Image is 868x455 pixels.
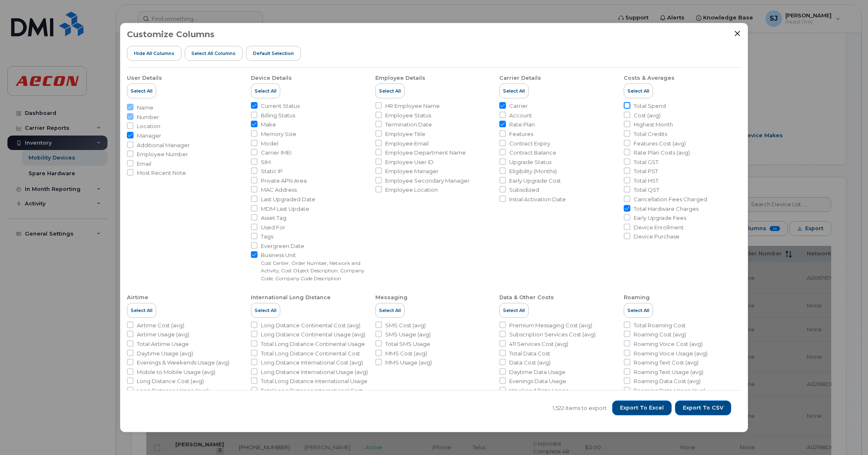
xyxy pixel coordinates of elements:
span: Employee Location [385,186,438,194]
button: Select all Columns [185,46,243,61]
span: Make [261,121,276,129]
span: Device Purchase [634,233,680,241]
span: Features [509,130,533,138]
span: Total Hardware Charges [634,205,699,213]
span: Evergreen Date [261,242,304,250]
span: Total GST [634,158,658,166]
span: Location [137,122,160,130]
span: Weekend Data Usage [509,387,569,395]
span: Select All [255,88,277,94]
span: Early Upgrade Cost [509,177,561,185]
span: Total Credits [634,130,667,138]
span: 411 Services Cost (avg) [509,340,568,348]
div: Device Details [251,74,292,82]
button: Select All [499,83,529,98]
span: Highest Month [634,121,673,129]
span: Model [261,140,278,148]
span: HR Employee Name [385,102,440,110]
button: Export to Excel [612,400,672,415]
div: International Long Distance [251,294,331,301]
span: SMS Cost (avg) [385,322,426,329]
span: Roaming Cost (avg) [634,331,686,338]
span: Total PST [634,167,658,175]
span: Select All [379,88,401,94]
span: Select All [379,307,401,314]
span: Last Upgraded Date [261,195,315,203]
div: Messaging [375,294,408,301]
small: Cost Center, Order Number, Network and Activity, Cost Object Description, Company Code, Company C... [261,260,364,281]
span: Cost (avg) [634,112,661,119]
span: Roaming Text Usage (avg) [634,368,703,376]
span: Roaming Voice Cost (avg) [634,340,703,348]
span: SMS Usage (avg) [385,331,431,338]
span: Tags [261,233,273,241]
span: Rate Plan [509,121,535,129]
button: Select All [375,303,405,318]
button: Select All [251,303,280,318]
span: Long Distance International Cost (avg) [261,359,363,367]
span: Total Data Cost [509,350,550,357]
span: Cancellation Fees Charged [634,195,707,203]
button: Select All [499,303,529,318]
span: Used For [261,224,285,231]
button: Select All [375,83,405,98]
span: Long Distance Continental Cost (avg) [261,322,360,329]
span: Contract Balance [509,149,556,157]
span: Asset Tag [261,214,286,222]
span: Employee Secondary Manager [385,177,470,185]
span: Long Distance Cost (avg) [137,377,204,385]
span: Device Enrollment [634,224,684,231]
span: Total Spend [634,102,666,110]
span: Upgrade Status [509,158,551,166]
button: Select All [624,303,653,318]
span: Early Upgrade Fees [634,214,686,222]
span: Roaming Data Cost (avg) [634,377,701,385]
span: SIM [261,158,271,166]
span: Hide All Columns [134,50,174,57]
span: Airtime Usage (avg) [137,331,189,338]
div: Airtime [127,294,148,301]
span: Total SMS Usage [385,340,430,348]
div: Costs & Averages [624,74,675,82]
span: Most Recent Note [137,169,186,177]
span: Employee Status [385,112,431,119]
div: User Details [127,74,162,82]
span: Number [137,113,159,121]
span: Roaming Data Usage (avg) [634,387,706,395]
span: Select All [131,307,153,314]
span: Premium Messaging Cost (avg) [509,322,592,329]
span: Total Long Distance International Usage [261,377,367,385]
span: Business Unit [261,251,368,259]
span: Employee Department Name [385,149,466,157]
span: Account [509,112,532,119]
span: MMS Cost (avg) [385,350,427,357]
span: Manager [137,132,161,140]
span: Name [137,104,153,112]
span: Export to CSV [683,404,723,412]
span: Select All [503,307,525,314]
span: Current Status [261,102,300,110]
span: Email [137,160,151,168]
span: Employee Number [137,150,188,158]
span: Total QST [634,186,659,194]
span: Total Long Distance International Cost [261,387,362,395]
button: Close [734,30,741,37]
span: Evenings Data Usage [509,377,566,385]
span: Employee Email [385,140,429,148]
button: Select All [127,303,156,318]
span: Select All [131,88,153,94]
span: Total Long Distance Continental Usage [261,340,365,348]
span: Static IP [261,167,283,175]
span: Daytime Data Usage [509,368,565,376]
span: Employee User ID [385,158,434,166]
span: Carrier IMEI [261,149,291,157]
span: Select All [627,307,649,314]
span: Total Roaming Cost [634,322,686,329]
span: Total Long Distance Continental Cost [261,350,360,357]
span: Roaming Voice Usage (avg) [634,350,708,357]
span: Subsidized [509,186,539,194]
span: Long Distance International Usage (avg) [261,368,368,376]
span: Rate Plan Costs (avg) [634,149,690,157]
span: Contract Expiry [509,140,550,148]
h3: Customize Columns [127,30,215,39]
